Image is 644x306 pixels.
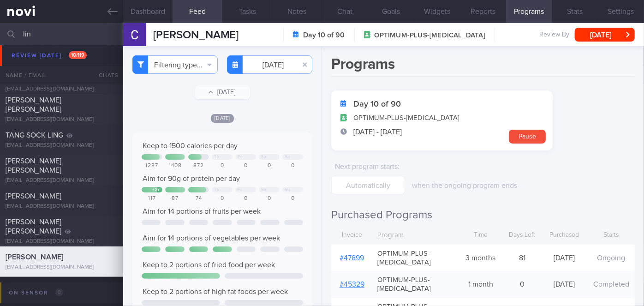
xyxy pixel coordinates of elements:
[588,275,635,294] div: Completed
[6,253,63,261] span: [PERSON_NAME]
[541,275,588,294] div: [DATE]
[143,234,280,242] span: Aim for 14 portions of vegetables per week
[188,162,209,169] div: 872
[588,249,635,267] div: Ongoing
[340,254,364,262] a: #47899
[110,72,118,79] div: 1
[6,116,118,123] div: [EMAIL_ADDRESS][DOMAIN_NAME]
[304,30,345,40] strong: Day 10 of 90
[212,162,233,169] div: 0
[238,155,242,160] div: Fr
[509,130,546,144] button: Pause
[143,261,275,269] span: Keep to 2 portions of fried food per week
[504,227,541,244] div: Days Left
[373,227,458,245] div: Program
[6,238,118,245] div: [EMAIL_ADDRESS][DOMAIN_NAME]
[377,250,453,267] span: OPTIMUM-PLUS-[MEDICAL_DATA]
[165,162,186,169] div: 1408
[143,288,288,295] span: Keep to 2 portions of high fat foods per week
[375,31,485,40] span: OPTIMUM-PLUS-[MEDICAL_DATA]
[214,187,219,192] div: Th
[259,195,280,202] div: 0
[259,162,280,169] div: 0
[331,208,635,222] h2: Purchased Programs
[282,162,303,169] div: 0
[132,55,218,74] button: Filtering type...
[282,195,303,202] div: 0
[6,264,118,271] div: [EMAIL_ADDRESS][DOMAIN_NAME]
[214,155,219,160] div: Th
[6,192,61,200] span: [PERSON_NAME]
[238,187,242,192] div: Fr
[165,195,186,202] div: 87
[588,227,635,244] div: Starts
[142,195,162,202] div: 117
[143,208,261,215] span: Aim for 14 portions of fruits per week
[504,249,541,267] div: 81
[6,218,61,235] span: [PERSON_NAME] [PERSON_NAME]
[188,195,209,202] div: 74
[6,66,62,83] span: KALPANA D/O THARMALINGAM
[211,114,234,123] span: [DATE]
[6,96,61,113] span: [PERSON_NAME] [PERSON_NAME]
[6,203,118,210] div: [EMAIL_ADDRESS][DOMAIN_NAME]
[55,288,63,296] span: 0
[261,187,266,192] div: Sa
[331,176,405,194] input: Automatically
[142,162,162,169] div: 1287
[6,287,66,299] div: On sensor
[212,195,233,202] div: 0
[195,85,250,99] button: [DATE]
[331,55,635,77] h1: Programs
[575,28,635,42] button: [DATE]
[235,162,256,169] div: 0
[458,227,504,244] div: Time
[261,155,266,160] div: Sa
[285,187,290,192] div: Su
[335,162,401,171] label: Next program starts :
[340,281,364,288] a: #45329
[153,30,239,41] span: [PERSON_NAME]
[539,31,569,39] span: Review By
[143,175,240,182] span: Aim for 90g of protein per day
[152,187,160,192] div: + 27
[6,32,61,49] span: [PERSON_NAME] [PERSON_NAME]
[541,227,588,244] div: Purchased
[6,52,118,66] div: [PERSON_NAME][EMAIL_ADDRESS][PERSON_NAME][DOMAIN_NAME]
[377,276,453,294] span: OPTIMUM-PLUS-[MEDICAL_DATA]
[143,142,238,150] span: Keep to 1500 calories per day
[6,86,118,93] div: [EMAIL_ADDRESS][DOMAIN_NAME]
[6,157,61,174] span: [PERSON_NAME] [PERSON_NAME]
[331,227,373,244] div: Invoice
[353,114,459,123] span: OPTIMUM-PLUS-[MEDICAL_DATA]
[6,177,118,184] div: [EMAIL_ADDRESS][DOMAIN_NAME]
[353,127,402,137] span: [DATE] - [DATE]
[285,155,290,160] div: Su
[504,275,541,294] div: 0
[412,181,562,190] p: when the ongoing program ends
[6,142,118,149] div: [EMAIL_ADDRESS][DOMAIN_NAME]
[541,249,588,267] div: [DATE]
[235,195,256,202] div: 0
[458,275,504,294] div: 1 month
[353,100,401,109] strong: Day 10 of 90
[458,249,504,267] div: 3 months
[6,132,63,139] span: TANG SOCK LING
